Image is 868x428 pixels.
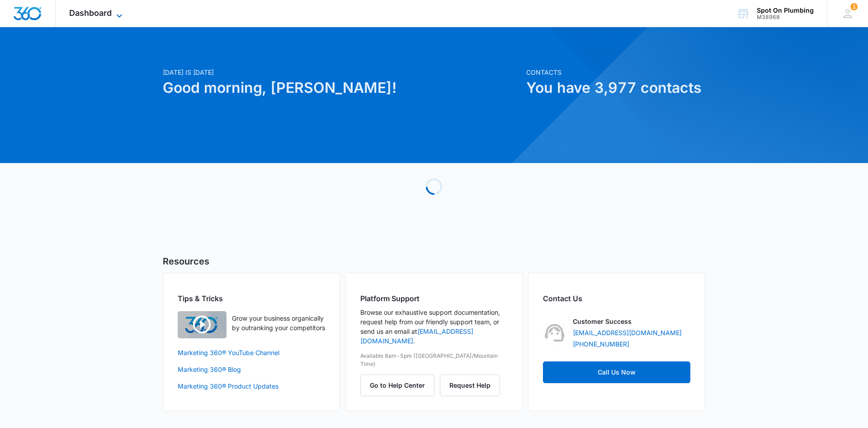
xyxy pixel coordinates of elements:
[360,308,508,346] p: Browse our exhaustive support documentation, request help from our friendly support team, or send...
[360,352,508,368] p: Available 8am-5pm ([GEOGRAPHIC_DATA]/Mountain Time)
[440,381,500,389] a: Request Help
[360,375,434,396] button: Go to Help Center
[757,14,814,20] div: account id
[178,311,226,338] img: Quick Overview Video
[178,293,325,304] h2: Tips & Tricks
[178,348,325,357] a: Marketing 360® YouTube Channel
[543,321,566,345] img: Customer Success
[526,67,705,77] p: Contacts
[440,375,500,396] button: Request Help
[850,3,858,10] div: notifications count
[526,77,705,99] h1: You have 3,977 contacts
[163,255,705,268] h5: Resources
[543,293,690,304] h2: Contact Us
[573,339,629,349] a: [PHONE_NUMBER]
[360,381,440,389] a: Go to Help Center
[757,7,814,14] div: account name
[360,293,508,304] h2: Platform Support
[850,3,858,10] span: 1
[543,361,690,383] a: Call Us Now
[163,67,521,77] p: [DATE] is [DATE]
[163,77,521,99] h1: Good morning, [PERSON_NAME]!
[178,381,325,391] a: Marketing 360® Product Updates
[178,365,325,374] a: Marketing 360® Blog
[573,328,682,337] a: [EMAIL_ADDRESS][DOMAIN_NAME]
[232,313,325,332] p: Grow your business organically by outranking your competitors
[573,317,632,326] p: Customer Success
[69,8,112,18] span: Dashboard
